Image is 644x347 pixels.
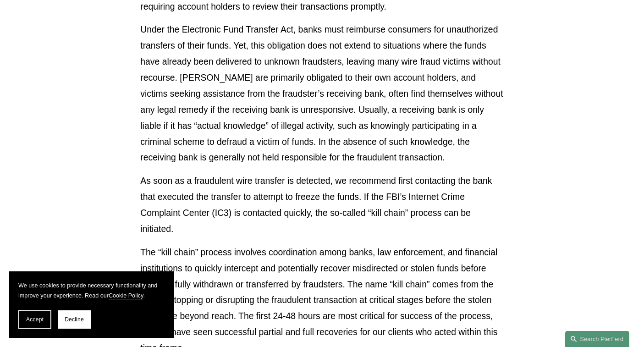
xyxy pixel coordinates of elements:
button: Accept [18,310,51,329]
p: Under the Electronic Fund Transfer Act, banks must reimburse consumers for unauthorized transfers... [140,22,503,165]
a: Cookie Policy [109,292,143,299]
span: Accept [26,316,44,323]
a: Search this site [565,331,629,347]
button: Decline [58,310,91,329]
p: As soon as a fraudulent wire transfer is detected, we recommend first contacting the bank that ex... [140,173,503,237]
section: Cookie banner [9,271,174,338]
span: Decline [65,316,84,323]
p: We use cookies to provide necessary functionality and improve your experience. Read our . [18,281,165,301]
